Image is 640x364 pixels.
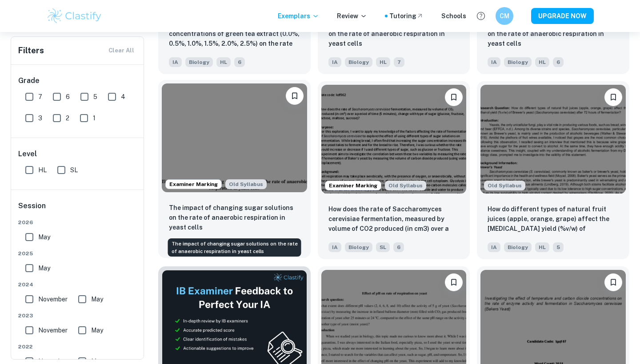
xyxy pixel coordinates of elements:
[328,204,460,234] p: How does the rate of Saccharomyces cerevisiae fermentation, measured by volume of CO2 produced (i...
[38,92,42,102] span: 7
[445,273,463,291] button: Bookmark
[166,180,221,188] span: Examiner Marking
[393,242,404,252] span: 6
[38,294,68,304] span: November
[18,249,137,257] span: 2025
[93,113,96,123] span: 1
[185,57,213,67] span: Biology
[480,85,626,194] img: Biology IA example thumbnail: How do different types of natural fruit
[445,88,463,106] button: Bookmark
[169,203,300,232] p: The impact of changing sugar solutions on the rate of anaerobic respiration in yeast cells
[488,19,619,48] p: The impact of changing sugar solutions on the rate of anaerobic respiration in yeast cells
[473,8,488,24] button: Help and Feedback
[286,87,304,105] button: Bookmark
[385,181,426,190] div: Starting from the May 2025 session, the Biology IA requirements have changed. It's OK to refer to...
[162,83,307,192] img: Biology IA example thumbnail: The impact of changing sugar solutions o
[389,11,424,21] a: Tutoring
[376,57,390,67] span: HL
[484,181,525,190] span: Old Syllabus
[321,85,467,194] img: Biology IA example thumbnail: How does the rate of Saccharomyces cerev
[488,57,500,67] span: IA
[604,273,622,291] button: Bookmark
[225,179,267,189] span: Old Syllabus
[385,181,426,190] span: Old Syllabus
[38,232,50,242] span: May
[394,57,404,67] span: 7
[46,7,103,25] img: Clastify logo
[18,149,137,159] h6: Level
[325,182,381,190] span: Examiner Marking
[121,92,125,102] span: 4
[500,11,510,21] h6: CM
[477,81,629,259] a: Starting from the May 2025 session, the Biology IA requirements have changed. It's OK to refer to...
[38,325,68,335] span: November
[38,113,42,123] span: 3
[18,218,137,226] span: 2026
[496,7,513,25] button: CM
[93,92,97,102] span: 5
[535,57,549,67] span: HL
[345,242,372,252] span: Biology
[278,11,319,21] p: Exemplars
[604,88,622,106] button: Bookmark
[504,242,532,252] span: Biology
[553,57,564,67] span: 6
[531,8,594,24] button: UPGRADE NOW
[18,281,137,289] span: 2024
[553,242,564,252] span: 5
[535,242,549,252] span: HL
[18,75,137,86] h6: Grade
[38,263,50,273] span: May
[225,179,267,189] div: Starting from the May 2025 session, the Biology IA requirements have changed. It's OK to refer to...
[337,11,367,21] p: Review
[91,294,103,304] span: May
[158,81,311,259] a: Examiner MarkingStarting from the May 2025 session, the Biology IA requirements have changed. It'...
[91,325,103,335] span: May
[488,204,619,234] p: How do different types of natural fruit juices (apple, orange, grape) affect the ethanol yield (%...
[345,57,372,67] span: Biology
[66,113,69,123] span: 2
[18,343,137,351] span: 2022
[66,92,70,102] span: 6
[488,242,500,252] span: IA
[504,57,532,67] span: Biology
[169,19,300,49] p: What is the effect of increasing concentrations of green tea extract (0.0%, 0.5%, 1.0%, 1.5%, 2.0...
[234,57,245,67] span: 6
[328,19,460,48] p: The impact of changing sugar solutions on the rate of anaerobic respiration in yeast cells
[169,57,182,67] span: IA
[441,11,466,21] a: Schools
[18,201,137,218] h6: Session
[328,242,341,252] span: IA
[18,312,137,320] span: 2023
[318,81,470,259] a: Examiner MarkingStarting from the May 2025 session, the Biology IA requirements have changed. It'...
[18,44,44,57] h6: Filters
[70,165,78,175] span: SL
[376,242,390,252] span: SL
[168,238,301,257] div: The impact of changing sugar solutions on the rate of anaerobic respiration in yeast cells
[38,165,47,175] span: HL
[484,181,525,190] div: Starting from the May 2025 session, the Biology IA requirements have changed. It's OK to refer to...
[216,57,231,67] span: HL
[328,57,341,67] span: IA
